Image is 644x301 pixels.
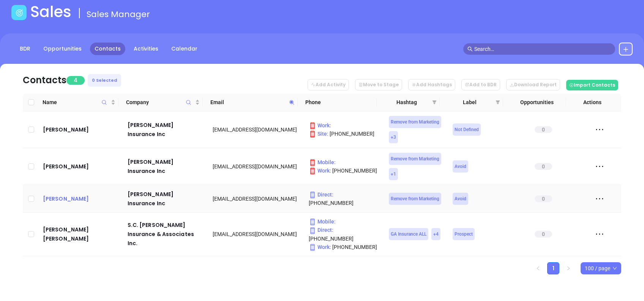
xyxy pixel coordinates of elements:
[581,262,621,274] div: Page Size
[309,168,331,174] span: Work :
[39,93,118,111] th: Name
[30,3,71,21] h1: Sales
[455,195,466,203] span: Avoid
[43,162,117,171] a: [PERSON_NAME]
[562,262,575,274] li: Next Page
[585,263,617,274] span: 100 / page
[88,74,121,87] div: 0 Selected
[391,118,439,126] span: Remove from Marketing
[213,195,298,203] div: [EMAIL_ADDRESS][DOMAIN_NAME]
[90,43,125,55] a: Contacts
[562,262,575,274] button: right
[309,159,336,165] span: Mobile :
[494,97,502,108] span: filter
[547,262,559,274] li: 1
[167,43,202,55] a: Calendar
[535,126,552,133] span: 0
[309,122,331,128] span: Work :
[213,125,298,134] div: [EMAIL_ADDRESS][DOMAIN_NAME]
[566,93,614,111] th: Actions
[432,100,437,105] span: filter
[433,230,439,238] span: + 4
[309,166,378,175] p: [PHONE_NUMBER]
[474,45,611,53] input: Search…
[309,192,333,198] span: Direct :
[467,46,473,52] span: search
[535,163,552,170] span: 0
[15,43,35,55] a: BDR
[213,230,298,238] div: [EMAIL_ADDRESS][DOMAIN_NAME]
[447,98,492,106] span: Label
[66,76,85,85] span: 4
[309,227,333,233] span: Direct :
[309,131,328,137] span: Site :
[391,155,439,163] span: Remove from Marketing
[129,43,163,55] a: Activities
[298,93,377,111] th: Phone
[309,244,331,250] span: Work :
[43,125,117,134] a: [PERSON_NAME]
[391,195,439,203] span: Remove from Marketing
[391,170,396,178] span: + 1
[548,263,559,274] a: 1
[213,162,298,171] div: [EMAIL_ADDRESS][DOMAIN_NAME]
[536,266,540,271] span: left
[128,157,202,176] a: [PERSON_NAME] Insurance Inc
[126,98,194,106] span: Company
[455,162,466,171] span: Avoid
[455,125,479,134] span: Not Defined
[43,194,117,203] a: [PERSON_NAME]
[532,262,544,274] li: Previous Page
[566,80,618,90] button: Import Contacts
[384,98,429,106] span: Hashtag
[128,120,202,139] a: [PERSON_NAME] Insurance Inc
[503,93,566,111] th: Opportunities
[118,93,203,111] th: Company
[309,130,378,138] p: [PHONE_NUMBER]
[87,8,150,20] span: Sales Manager
[391,230,426,238] span: GA Insurance ALL
[496,100,500,105] span: filter
[391,133,396,141] span: + 3
[43,225,117,243] a: [PERSON_NAME] [PERSON_NAME]
[309,226,378,242] p: [PHONE_NUMBER]
[128,220,202,248] a: S.C. [PERSON_NAME] Insurance & Associates Inc.
[532,262,544,274] button: left
[39,43,86,55] a: Opportunities
[455,230,473,238] span: Prospect
[535,231,552,238] span: 0
[43,98,109,106] span: Name
[535,195,552,202] span: 0
[309,243,378,251] p: [PHONE_NUMBER]
[309,219,336,225] span: Mobile :
[128,190,202,208] a: [PERSON_NAME] Insurance Inc
[566,266,571,271] span: right
[23,73,66,87] div: Contacts
[309,190,378,207] p: [PHONE_NUMBER]
[210,98,286,106] span: Email
[431,97,438,108] span: filter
